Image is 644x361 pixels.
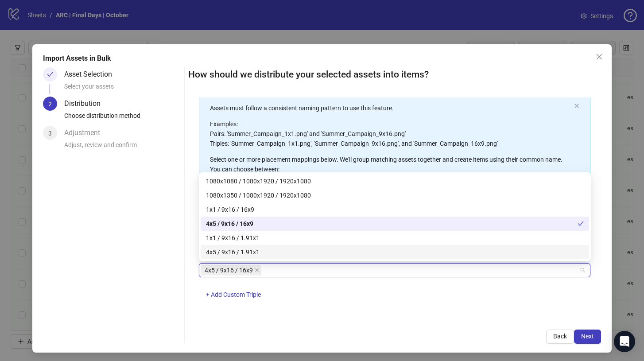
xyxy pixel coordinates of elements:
[205,265,253,275] span: 4x5 / 9x16 / 16x9
[210,119,571,148] p: Examples: Pairs: 'Summer_Campaign_1x1.png' and 'Summer_Campaign_9x16.png' Triples: 'Summer_Campai...
[614,331,635,352] div: Open Intercom Messenger
[206,190,584,200] div: 1080x1350 / 1080x1920 / 1920x1080
[574,103,579,109] button: close
[206,291,261,298] span: + Add Custom Triple
[201,202,589,217] div: 1x1 / 9x16 / 16x9
[201,265,261,276] span: 4x5 / 9x16 / 16x9
[592,50,606,64] button: Close
[201,245,589,259] div: 4x5 / 9x16 / 1.91x1
[206,233,584,243] div: 1x1 / 9x16 / 1.91x1
[64,67,119,82] div: Asset Selection
[574,330,601,344] button: Next
[201,174,589,188] div: 1080x1080 / 1080x1920 / 1920x1080
[188,67,601,82] h2: How should we distribute your selected assets into items?
[206,219,578,229] div: 4x5 / 9x16 / 16x9
[210,103,571,113] p: Assets must follow a consistent naming pattern to use this feature.
[64,140,181,155] div: Adjust, review and confirm
[206,247,584,257] div: 4x5 / 9x16 / 1.91x1
[581,333,594,340] span: Next
[201,217,589,231] div: 4x5 / 9x16 / 16x9
[210,155,571,174] p: Select one or more placement mappings below. We'll group matching assets together and create item...
[48,130,52,137] span: 3
[546,330,574,344] button: Back
[553,333,567,340] span: Back
[199,288,268,302] button: + Add Custom Triple
[47,71,53,78] span: check
[201,231,589,245] div: 1x1 / 9x16 / 1.91x1
[596,53,603,60] span: close
[64,97,108,111] div: Distribution
[64,126,107,140] div: Adjustment
[64,111,181,126] div: Choose distribution method
[201,188,589,202] div: 1080x1350 / 1080x1920 / 1920x1080
[255,268,259,272] span: close
[574,103,579,109] span: close
[206,176,584,186] div: 1080x1080 / 1080x1920 / 1920x1080
[48,101,52,108] span: 2
[43,53,601,64] div: Import Assets in Bulk
[578,221,584,227] span: check
[206,205,584,214] div: 1x1 / 9x16 / 16x9
[64,82,181,97] div: Select your assets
